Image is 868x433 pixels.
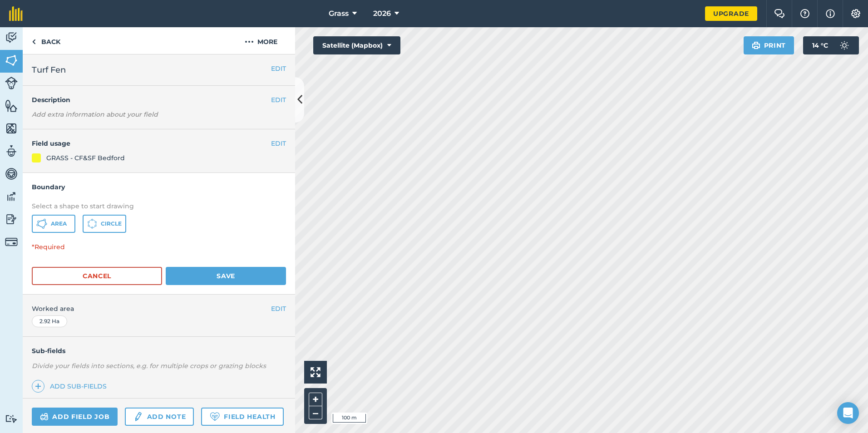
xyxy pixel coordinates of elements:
img: svg+xml;base64,PHN2ZyB4bWxucz0iaHR0cDovL3d3dy53My5vcmcvMjAwMC9zdmciIHdpZHRoPSI1NiIgaGVpZ2h0PSI2MC... [5,99,18,113]
button: EDIT [271,304,286,314]
h4: Field usage [32,138,271,148]
button: EDIT [271,64,286,74]
button: Cancel [32,267,162,285]
button: Print [744,36,794,54]
img: A cog icon [850,9,861,18]
span: Area [51,220,67,227]
button: Circle [83,215,126,233]
h4: Boundary [23,173,295,192]
img: svg+xml;base64,PD94bWwgdmVyc2lvbj0iMS4wIiBlbmNvZGluZz0idXRmLTgiPz4KPCEtLSBHZW5lcmF0b3I6IEFkb2JlIE... [5,144,18,158]
a: Add field job [32,408,118,426]
img: svg+xml;base64,PHN2ZyB4bWxucz0iaHR0cDovL3d3dy53My5vcmcvMjAwMC9zdmciIHdpZHRoPSI1NiIgaGVpZ2h0PSI2MC... [5,54,18,67]
button: More [227,27,295,54]
div: 2.92 Ha [32,315,67,327]
img: svg+xml;base64,PHN2ZyB4bWxucz0iaHR0cDovL3d3dy53My5vcmcvMjAwMC9zdmciIHdpZHRoPSI1NiIgaGVpZ2h0PSI2MC... [5,122,18,135]
img: svg+xml;base64,PD94bWwgdmVyc2lvbj0iMS4wIiBlbmNvZGluZz0idXRmLTgiPz4KPCEtLSBHZW5lcmF0b3I6IEFkb2JlIE... [133,411,143,422]
span: Grass [329,8,349,19]
a: Add sub-fields [32,380,110,393]
img: svg+xml;base64,PD94bWwgdmVyc2lvbj0iMS4wIiBlbmNvZGluZz0idXRmLTgiPz4KPCEtLSBHZW5lcmF0b3I6IEFkb2JlIE... [5,414,18,423]
img: svg+xml;base64,PHN2ZyB4bWxucz0iaHR0cDovL3d3dy53My5vcmcvMjAwMC9zdmciIHdpZHRoPSIxNyIgaGVpZ2h0PSIxNy... [826,8,835,19]
a: Back [23,27,69,54]
button: + [309,393,322,406]
img: svg+xml;base64,PD94bWwgdmVyc2lvbj0iMS4wIiBlbmNvZGluZz0idXRmLTgiPz4KPCEtLSBHZW5lcmF0b3I6IEFkb2JlIE... [5,31,18,44]
img: Two speech bubbles overlapping with the left bubble in the forefront [774,9,785,18]
img: svg+xml;base64,PD94bWwgdmVyc2lvbj0iMS4wIiBlbmNvZGluZz0idXRmLTgiPz4KPCEtLSBHZW5lcmF0b3I6IEFkb2JlIE... [5,167,18,181]
h4: Sub-fields [23,346,295,356]
button: Satellite (Mapbox) [313,36,400,54]
button: 14 °C [803,36,859,54]
button: – [309,406,322,419]
img: Four arrows, one pointing top left, one top right, one bottom right and the last bottom left [311,367,321,377]
img: svg+xml;base64,PHN2ZyB4bWxucz0iaHR0cDovL3d3dy53My5vcmcvMjAwMC9zdmciIHdpZHRoPSIyMCIgaGVpZ2h0PSIyNC... [245,36,254,47]
span: 14 ° C [812,36,828,54]
img: svg+xml;base64,PD94bWwgdmVyc2lvbj0iMS4wIiBlbmNvZGluZz0idXRmLTgiPz4KPCEtLSBHZW5lcmF0b3I6IEFkb2JlIE... [5,77,18,89]
em: Divide your fields into sections, e.g. for multiple crops or grazing blocks [32,362,266,370]
span: Turf Fen [32,64,66,76]
span: Worked area [32,304,286,314]
img: svg+xml;base64,PD94bWwgdmVyc2lvbj0iMS4wIiBlbmNvZGluZz0idXRmLTgiPz4KPCEtLSBHZW5lcmF0b3I6IEFkb2JlIE... [5,212,18,226]
img: svg+xml;base64,PD94bWwgdmVyc2lvbj0iMS4wIiBlbmNvZGluZz0idXRmLTgiPz4KPCEtLSBHZW5lcmF0b3I6IEFkb2JlIE... [5,236,18,248]
em: Add extra information about your field [32,110,158,118]
button: Save [166,267,286,285]
a: Add note [125,408,194,426]
a: Field Health [201,408,283,426]
img: svg+xml;base64,PD94bWwgdmVyc2lvbj0iMS4wIiBlbmNvZGluZz0idXRmLTgiPz4KPCEtLSBHZW5lcmF0b3I6IEFkb2JlIE... [40,411,49,422]
img: A question mark icon [799,9,810,18]
span: 2026 [373,8,391,19]
button: EDIT [271,138,286,148]
img: svg+xml;base64,PD94bWwgdmVyc2lvbj0iMS4wIiBlbmNvZGluZz0idXRmLTgiPz4KPCEtLSBHZW5lcmF0b3I6IEFkb2JlIE... [5,190,18,203]
button: EDIT [271,95,286,105]
img: svg+xml;base64,PHN2ZyB4bWxucz0iaHR0cDovL3d3dy53My5vcmcvMjAwMC9zdmciIHdpZHRoPSI5IiBoZWlnaHQ9IjI0Ii... [32,36,36,47]
img: svg+xml;base64,PHN2ZyB4bWxucz0iaHR0cDovL3d3dy53My5vcmcvMjAwMC9zdmciIHdpZHRoPSIxNCIgaGVpZ2h0PSIyNC... [35,381,41,392]
h4: Description [32,95,286,105]
span: Circle [101,220,122,227]
div: GRASS - CF&SF Bedford [46,153,125,163]
a: Upgrade [705,6,757,21]
div: Open Intercom Messenger [837,402,859,424]
p: *Required [23,242,295,259]
p: Select a shape to start drawing [32,201,286,211]
button: Area [32,215,75,233]
img: svg+xml;base64,PD94bWwgdmVyc2lvbj0iMS4wIiBlbmNvZGluZz0idXRmLTgiPz4KPCEtLSBHZW5lcmF0b3I6IEFkb2JlIE... [835,36,853,54]
img: fieldmargin Logo [9,6,23,21]
img: svg+xml;base64,PHN2ZyB4bWxucz0iaHR0cDovL3d3dy53My5vcmcvMjAwMC9zdmciIHdpZHRoPSIxOSIgaGVpZ2h0PSIyNC... [752,40,760,51]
